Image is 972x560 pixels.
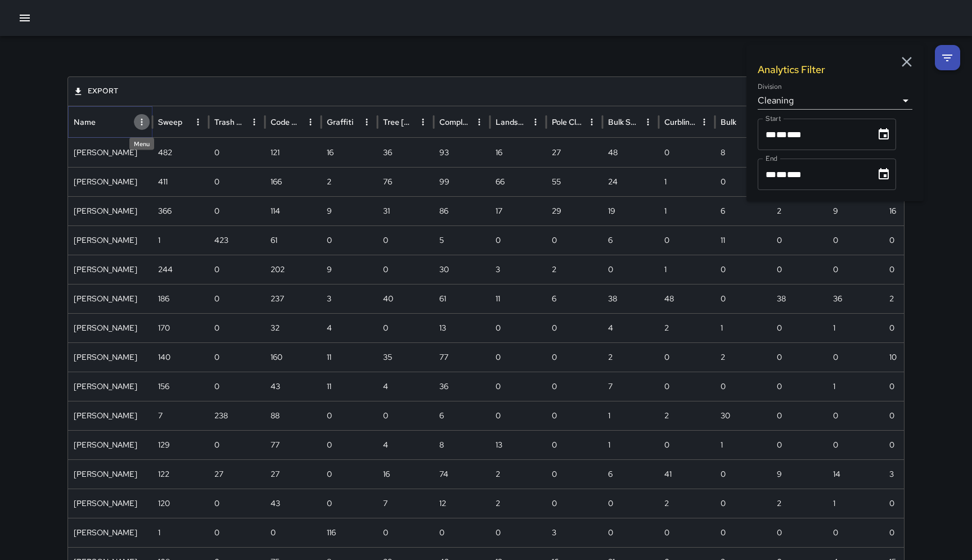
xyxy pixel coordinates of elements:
[152,430,209,459] div: 129
[758,82,782,92] label: Division
[327,117,353,127] div: Graffiti
[434,225,490,255] div: 5
[659,459,715,489] div: 41
[827,196,884,225] div: 9
[209,255,265,284] div: 0
[490,284,546,313] div: 11
[771,342,827,372] div: 0
[209,430,265,459] div: 0
[776,170,787,179] span: Day
[490,225,546,255] div: 0
[434,372,490,401] div: 36
[265,167,321,196] div: 166
[383,117,414,127] div: Tree [PERSON_NAME]
[659,138,715,167] div: 0
[68,138,152,167] div: Katherine Treminio
[771,489,827,518] div: 2
[546,255,602,284] div: 2
[209,167,265,196] div: 0
[715,430,771,459] div: 1
[490,459,546,489] div: 2
[766,170,776,179] span: Month
[546,401,602,430] div: 0
[190,114,206,130] button: Sweep column menu
[602,255,659,284] div: 0
[827,372,884,401] div: 1
[321,284,377,313] div: 3
[659,430,715,459] div: 0
[827,255,884,284] div: 0
[771,196,827,225] div: 2
[771,225,827,255] div: 0
[787,130,802,139] span: Year
[659,284,715,313] div: 48
[246,114,262,130] button: Trash Bag Pickup column menu
[209,372,265,401] div: 0
[377,313,434,342] div: 0
[490,401,546,430] div: 0
[434,167,490,196] div: 99
[528,114,543,130] button: Landscaping column menu
[265,196,321,225] div: 114
[546,518,602,547] div: 3
[321,225,377,255] div: 0
[265,430,321,459] div: 77
[602,459,659,489] div: 6
[377,342,434,372] div: 35
[659,489,715,518] div: 2
[884,430,940,459] div: 0
[766,153,777,163] label: End
[771,518,827,547] div: 0
[884,401,940,430] div: 0
[546,430,602,459] div: 0
[158,117,182,127] div: Sweep
[827,401,884,430] div: 0
[321,167,377,196] div: 2
[659,167,715,196] div: 1
[490,313,546,342] div: 0
[715,255,771,284] div: 0
[884,313,940,342] div: 0
[321,372,377,401] div: 11
[490,167,546,196] div: 66
[415,114,431,130] button: Tree Wells column menu
[659,401,715,430] div: 2
[209,518,265,547] div: 0
[884,489,940,518] div: 0
[321,313,377,342] div: 4
[827,313,884,342] div: 1
[377,167,434,196] div: 76
[490,518,546,547] div: 0
[271,117,301,127] div: Code Brown
[377,372,434,401] div: 4
[546,284,602,313] div: 6
[664,117,695,127] div: Curbline Detail
[546,372,602,401] div: 0
[490,430,546,459] div: 13
[827,459,884,489] div: 14
[321,138,377,167] div: 16
[152,167,209,196] div: 411
[209,401,265,430] div: 238
[490,138,546,167] div: 16
[359,114,375,130] button: Graffiti column menu
[134,114,150,130] button: Name column menu
[827,489,884,518] div: 1
[659,313,715,342] div: 2
[265,489,321,518] div: 43
[490,196,546,225] div: 17
[552,117,583,127] div: Pole Cleaning
[827,225,884,255] div: 0
[434,313,490,342] div: 13
[68,196,152,225] div: Eddie Ballestros
[602,518,659,547] div: 0
[758,63,825,76] h1: Analytics Filter
[884,225,940,255] div: 0
[265,518,321,547] div: 0
[152,372,209,401] div: 156
[771,284,827,313] div: 38
[152,138,209,167] div: 482
[377,225,434,255] div: 0
[546,225,602,255] div: 0
[659,342,715,372] div: 0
